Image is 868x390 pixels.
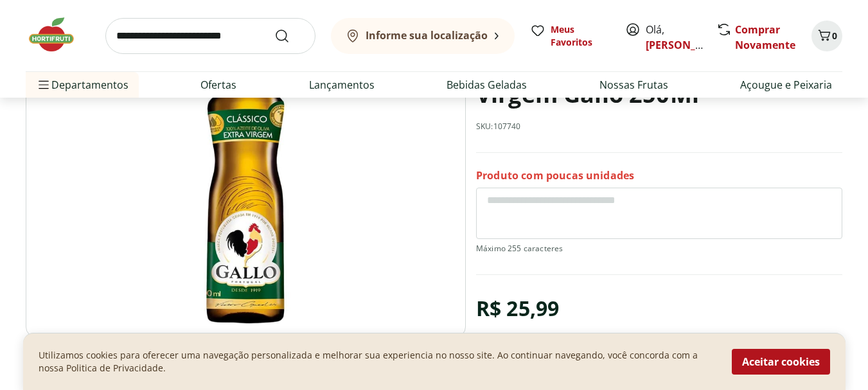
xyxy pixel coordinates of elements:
[476,121,521,132] p: SKU: 107740
[811,21,842,51] button: Carrinho
[36,69,51,100] button: Menu
[476,168,634,182] p: Produto com poucas unidades
[740,77,832,93] a: Açougue e Peixaria
[735,22,795,52] a: Comprar Novamente
[646,22,703,53] span: Olá,
[646,38,729,52] a: [PERSON_NAME]
[551,23,610,49] span: Meus Favoritos
[39,349,716,375] p: Utilizamos cookies para oferecer uma navegação personalizada e melhorar sua experiencia no nosso ...
[832,30,837,42] span: 0
[200,77,236,93] a: Ofertas
[26,29,466,337] img: Image
[331,18,515,54] button: Informe sua localização
[732,349,830,375] button: Aceitar cookies
[530,23,610,49] a: Meus Favoritos
[599,77,668,93] a: Nossas Frutas
[26,15,90,54] img: Hortifruti
[36,69,128,100] span: Departamentos
[105,18,315,54] input: search
[476,290,559,326] div: R$ 25,99
[274,28,305,44] button: Submit Search
[447,77,527,93] a: Bebidas Geladas
[366,28,488,42] b: Informe sua localização
[309,77,375,93] a: Lançamentos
